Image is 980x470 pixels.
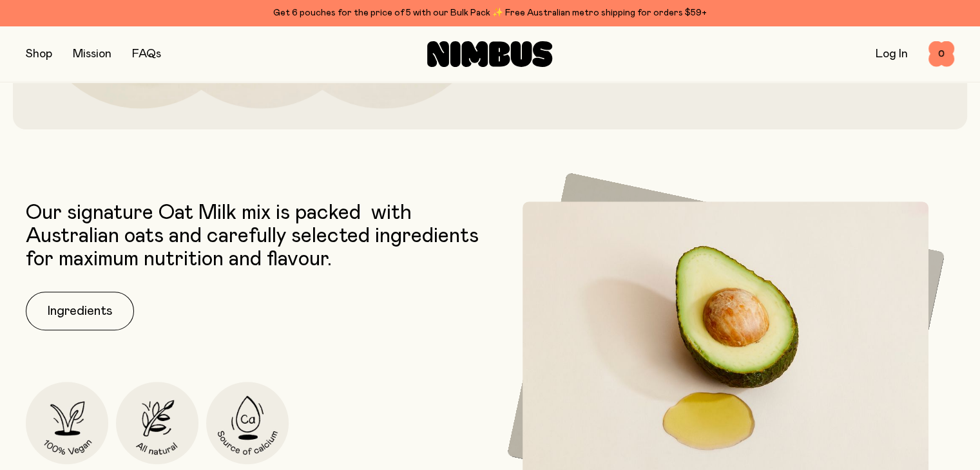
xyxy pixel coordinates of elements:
[26,5,954,21] div: Get 6 pouches for the price of 5 with our Bulk Pack ✨ Free Australian metro shipping for orders $59+
[876,48,908,60] a: Log In
[73,48,111,60] a: Mission
[26,292,134,330] button: Ingredients
[132,48,161,60] a: FAQs
[928,41,954,67] button: 0
[26,202,484,271] p: Our signature Oat Milk mix is packed with Australian oats and carefully selected ingredients for ...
